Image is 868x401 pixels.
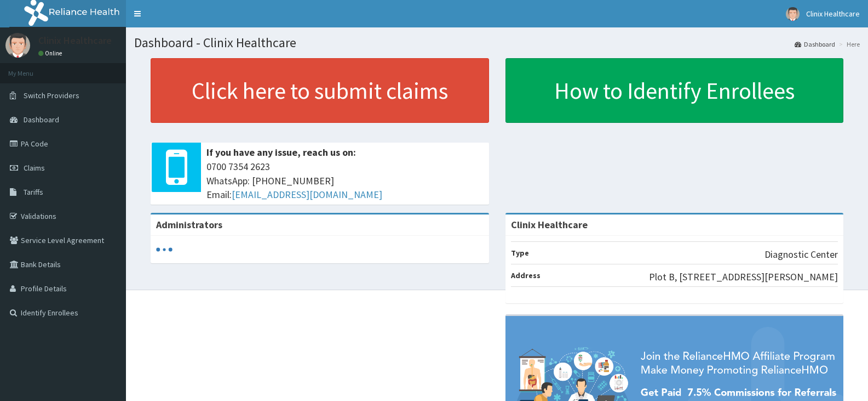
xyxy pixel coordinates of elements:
span: Tariffs [24,187,43,197]
a: Dashboard [795,39,835,49]
strong: Clinix Healthcare [511,218,588,231]
p: Clinix Healthcare [38,36,112,46]
span: 0700 7354 2623 WhatsApp: [PHONE_NUMBER] Email: [206,160,484,202]
img: User Image [786,7,800,21]
b: Address [511,270,541,280]
b: If you have any issue, reach us on: [206,146,356,159]
li: Here [836,39,860,49]
a: Click here to submit claims [151,58,489,123]
p: Diagnostic Center [764,247,838,262]
img: User Image [5,33,30,58]
h1: Dashboard - Clinix Healthcare [134,36,860,50]
span: Claims [24,163,45,173]
span: Switch Providers [24,91,79,100]
a: Online [38,49,65,57]
a: [EMAIL_ADDRESS][DOMAIN_NAME] [232,188,382,201]
p: Plot B, [STREET_ADDRESS][PERSON_NAME] [649,270,838,284]
svg: audio-loading [156,241,173,258]
a: How to Identify Enrollees [505,58,844,123]
b: Administrators [156,218,222,231]
span: Dashboard [24,115,59,125]
b: Type [511,248,529,258]
span: Clinix Healthcare [806,9,860,19]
